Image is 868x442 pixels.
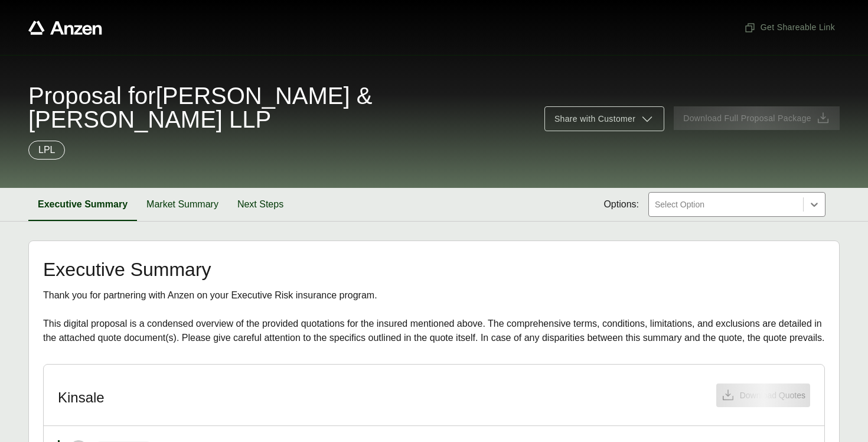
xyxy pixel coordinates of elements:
[228,188,293,221] button: Next Steps
[554,113,635,125] span: Share with Customer
[28,84,530,131] span: Proposal for [PERSON_NAME] & [PERSON_NAME] LLP
[43,288,825,345] div: Thank you for partnering with Anzen on your Executive Risk insurance program. This digital propos...
[739,17,840,38] button: Get Shareable Link
[137,188,228,221] button: Market Summary
[28,188,137,221] button: Executive Summary
[38,143,55,157] p: LPL
[744,21,835,34] span: Get Shareable Link
[43,260,825,279] h2: Executive Summary
[544,106,664,131] button: Share with Customer
[683,112,811,125] span: Download Full Proposal Package
[58,389,105,407] h3: Kinsale
[28,21,102,35] a: Anzen website
[603,197,639,212] span: Options:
